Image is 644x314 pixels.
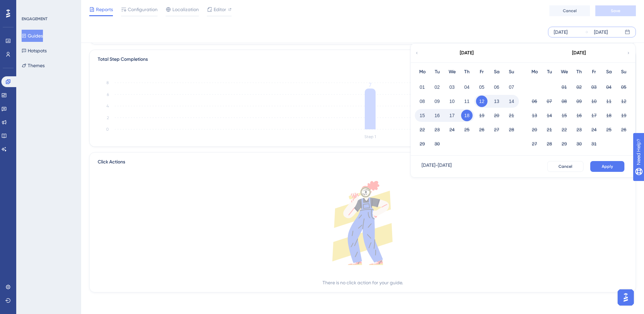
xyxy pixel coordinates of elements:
[506,110,517,121] button: 21
[16,2,42,10] span: Need Help?
[544,110,555,121] button: 14
[603,81,615,93] button: 04
[558,124,570,135] button: 22
[506,96,517,107] button: 14
[461,96,473,107] button: 11
[128,5,158,14] span: Configuration
[558,81,570,93] button: 01
[446,124,458,135] button: 24
[431,138,443,150] button: 30
[616,68,631,76] div: Su
[22,16,47,22] div: ENGAGEMENT
[549,5,590,16] button: Cancel
[590,161,624,172] button: Apply
[106,104,109,108] tspan: 4
[603,110,615,121] button: 18
[616,287,636,308] iframe: UserGuiding AI Assistant Launcher
[491,110,502,121] button: 20
[416,110,428,121] button: 15
[476,124,487,135] button: 26
[22,45,47,57] button: Hotspots
[415,68,430,76] div: Mo
[554,28,568,36] div: [DATE]
[96,5,113,14] span: Reports
[491,81,502,93] button: 06
[98,158,125,170] span: Click Actions
[601,68,616,76] div: Sa
[542,68,557,76] div: Tu
[214,5,226,14] span: Editor
[98,55,148,63] div: Total Step Completions
[476,81,487,93] button: 05
[107,115,109,120] tspan: 2
[430,68,445,76] div: Tu
[476,110,487,121] button: 19
[587,68,601,76] div: Fr
[558,110,570,121] button: 15
[476,96,487,107] button: 12
[588,81,600,93] button: 03
[618,124,629,135] button: 26
[618,110,629,121] button: 19
[489,68,504,76] div: Sa
[611,8,620,14] span: Save
[544,138,555,150] button: 28
[22,30,43,42] button: Guides
[563,8,577,14] span: Cancel
[491,96,502,107] button: 13
[544,96,555,107] button: 07
[422,161,452,172] div: [DATE] - [DATE]
[506,124,517,135] button: 28
[446,110,458,121] button: 17
[588,124,600,135] button: 24
[588,138,600,150] button: 31
[106,80,109,85] tspan: 8
[364,134,376,139] tspan: Step 1
[491,124,502,135] button: 27
[573,81,585,93] button: 02
[588,110,600,121] button: 17
[506,81,517,93] button: 07
[529,138,540,150] button: 27
[527,68,542,76] div: Mo
[594,28,608,36] div: [DATE]
[558,138,570,150] button: 29
[459,68,474,76] div: Th
[557,68,572,76] div: We
[572,49,586,57] div: [DATE]
[431,110,443,121] button: 16
[573,96,585,107] button: 09
[106,127,109,132] tspan: 0
[547,161,583,172] button: Cancel
[504,68,519,76] div: Su
[416,96,428,107] button: 08
[618,96,629,107] button: 12
[369,82,372,88] tspan: 7
[573,138,585,150] button: 30
[416,138,428,150] button: 29
[446,81,458,93] button: 03
[416,81,428,93] button: 01
[431,81,443,93] button: 02
[107,92,109,97] tspan: 6
[22,59,45,72] button: Themes
[573,110,585,121] button: 16
[172,5,199,14] span: Localization
[431,124,443,135] button: 23
[461,124,473,135] button: 25
[588,96,600,107] button: 10
[474,68,489,76] div: Fr
[603,124,615,135] button: 25
[595,5,636,16] button: Save
[461,110,473,121] button: 18
[603,96,615,107] button: 11
[558,164,572,169] span: Cancel
[460,49,474,57] div: [DATE]
[445,68,459,76] div: We
[602,164,613,169] span: Apply
[416,124,428,135] button: 22
[529,124,540,135] button: 20
[544,124,555,135] button: 21
[529,96,540,107] button: 06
